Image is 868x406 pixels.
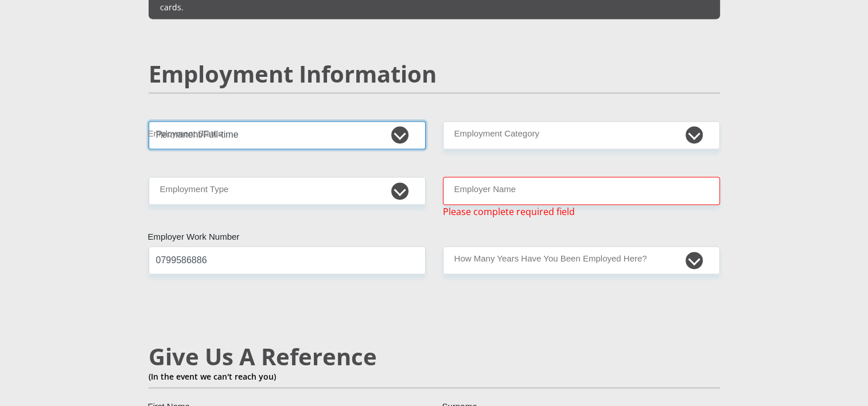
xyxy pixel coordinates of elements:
input: Employer Work Number [149,246,426,274]
p: (In the event we can't reach you) [149,370,720,382]
h2: Give Us A Reference [149,343,720,370]
span: Please complete required field [443,205,575,218]
input: Employer's Name [443,177,720,205]
h2: Employment Information [149,60,720,88]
